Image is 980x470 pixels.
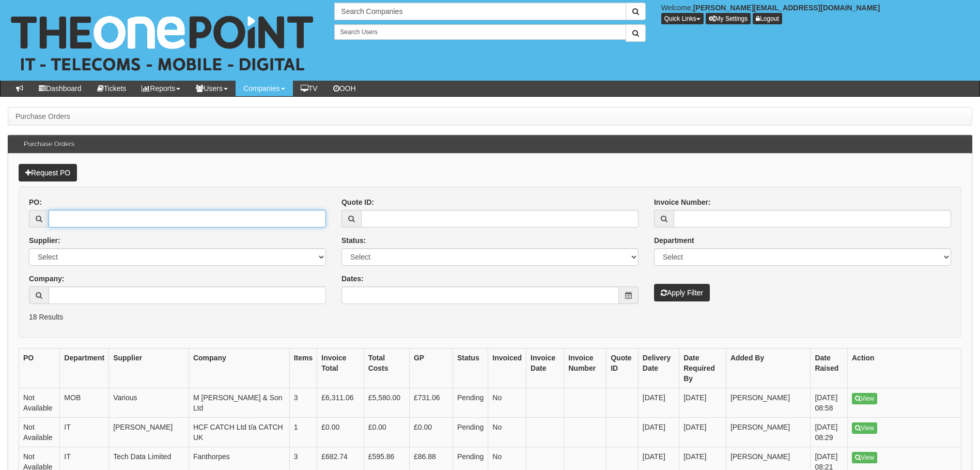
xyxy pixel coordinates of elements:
[188,81,236,96] a: Users
[811,388,848,418] td: [DATE] 08:58
[289,348,317,388] th: Items
[654,197,711,207] label: Invoice Number:
[19,135,80,153] h3: Purchase Orders
[488,348,526,388] th: Invoiced
[852,393,877,404] a: View
[364,348,409,388] th: Total Costs
[638,348,679,388] th: Delivery Date
[341,235,366,246] label: Status:
[654,235,694,246] label: Department
[526,348,564,388] th: Invoice Date
[661,13,704,24] button: Quick Links
[341,274,364,284] label: Dates:
[289,388,317,418] td: 3
[706,13,751,24] a: My Settings
[488,418,526,447] td: No
[753,13,782,24] a: Logout
[29,235,60,246] label: Supplier:
[341,197,374,207] label: Quote ID:
[409,388,453,418] td: £731.06
[31,81,89,96] a: Dashboard
[453,418,488,447] td: Pending
[488,388,526,418] td: No
[236,81,293,96] a: Companies
[364,388,409,418] td: £5,580.00
[654,3,980,24] div: Welcome,
[638,418,679,447] td: [DATE]
[679,388,726,418] td: [DATE]
[293,81,325,96] a: TV
[189,418,289,447] td: HCF CATCH Ltd t/a CATCH UK
[60,348,109,388] th: Department
[654,284,710,301] button: Apply Filter
[19,348,60,388] th: PO
[15,111,70,122] li: Purchase Orders
[19,388,60,418] td: Not Available
[109,388,189,418] td: Various
[317,348,364,388] th: Invoice Total
[679,348,726,388] th: Date Required By
[109,348,189,388] th: Supplier
[29,197,42,207] label: PO:
[409,348,453,388] th: GP
[811,348,848,388] th: Date Raised
[726,418,811,447] td: [PERSON_NAME]
[19,164,77,181] a: Request PO
[364,418,409,447] td: £0.00
[811,418,848,447] td: [DATE] 08:29
[852,422,877,434] a: View
[453,388,488,418] td: Pending
[109,418,189,447] td: [PERSON_NAME]
[134,81,188,96] a: Reports
[848,348,961,388] th: Action
[189,388,289,418] td: M [PERSON_NAME] & Son Ltd
[453,348,488,388] th: Status
[606,348,639,388] th: Quote ID
[693,4,880,12] b: [PERSON_NAME][EMAIL_ADDRESS][DOMAIN_NAME]
[564,348,606,388] th: Invoice Number
[19,418,60,447] td: Not Available
[29,274,64,284] label: Company:
[334,24,626,40] input: Search Users
[60,388,109,418] td: MOB
[325,81,364,96] a: OOH
[638,388,679,418] td: [DATE]
[726,388,811,418] td: [PERSON_NAME]
[852,452,877,463] a: View
[89,81,134,96] a: Tickets
[29,312,951,322] p: 18 Results
[60,418,109,447] td: IT
[334,3,626,20] input: Search Companies
[409,418,453,447] td: £0.00
[679,418,726,447] td: [DATE]
[317,388,364,418] td: £6,311.06
[189,348,289,388] th: Company
[726,348,811,388] th: Added By
[317,418,364,447] td: £0.00
[289,418,317,447] td: 1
